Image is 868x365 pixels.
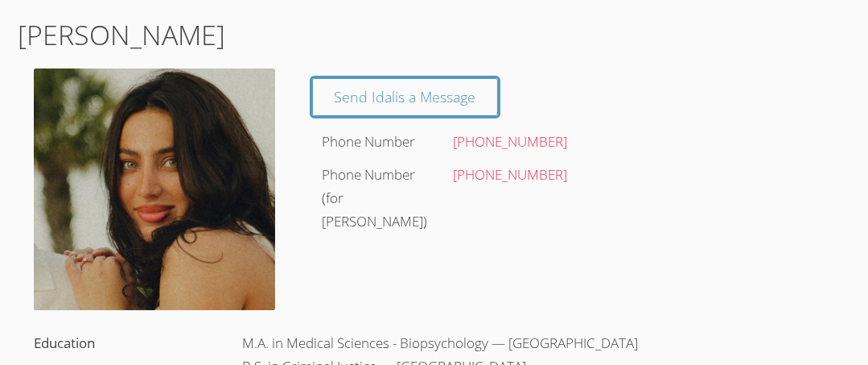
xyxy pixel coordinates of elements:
[34,334,95,352] label: Education
[453,132,567,151] a: [PHONE_NUMBER]
[18,15,851,56] h1: [PERSON_NAME]
[34,68,275,310] img: avatar.png
[322,165,427,230] label: Phone Number (for [PERSON_NAME])
[312,78,499,116] a: Send Idalis a Message
[453,165,567,184] a: [PHONE_NUMBER]
[322,132,415,151] label: Phone Number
